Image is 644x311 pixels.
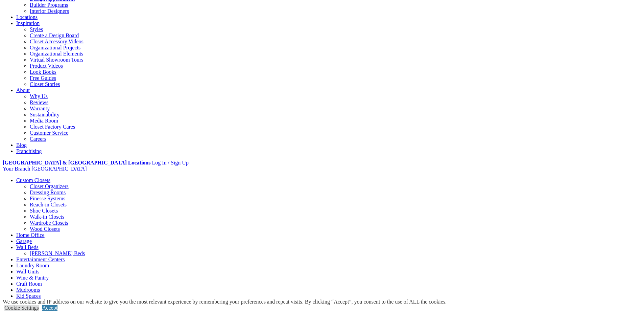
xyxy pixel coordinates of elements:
[30,118,58,124] a: Media Room
[30,208,58,214] a: Shoe Closets
[30,8,69,14] a: Interior Designers
[30,214,64,220] a: Walk-in Closets
[30,81,60,87] a: Closet Stories
[16,177,50,183] a: Custom Closets
[3,166,30,172] span: Your Branch
[30,220,68,226] a: Wardrobe Closets
[30,26,43,32] a: Styles
[30,112,59,117] a: Sustainability
[30,196,65,201] a: Finesse Systems
[30,32,79,38] a: Create a Design Board
[30,106,50,111] a: Warranty
[16,148,42,154] a: Franchising
[30,51,83,57] a: Organizational Elements
[16,263,49,268] a: Laundry Room
[16,281,42,287] a: Craft Room
[16,232,45,238] a: Home Office
[30,45,80,50] a: Organizational Projects
[30,183,69,189] a: Closet Organizers
[16,293,41,299] a: Kid Spaces
[30,99,48,105] a: Reviews
[3,299,447,305] div: We use cookies and IP address on our website to give you the most relevant experience by remember...
[30,75,56,81] a: Free Guides
[30,202,67,207] a: Reach-in Closets
[16,87,30,93] a: About
[31,166,87,172] span: [GEOGRAPHIC_DATA]
[16,257,65,262] a: Entertainment Centers
[3,160,150,165] a: [GEOGRAPHIC_DATA] & [GEOGRAPHIC_DATA] Locations
[16,20,40,26] a: Inspiration
[30,250,85,256] a: [PERSON_NAME] Beds
[16,269,39,274] a: Wall Units
[4,305,39,311] a: Cookie Settings
[30,2,68,8] a: Builder Programs
[30,39,84,44] a: Closet Accessory Videos
[152,160,188,165] a: Log In / Sign Up
[30,136,46,142] a: Careers
[30,130,68,136] a: Customer Service
[30,93,48,99] a: Why Us
[30,63,63,69] a: Product Videos
[16,238,32,244] a: Garage
[16,142,27,148] a: Blog
[30,57,84,63] a: Virtual Showroom Tours
[16,287,40,293] a: Mudrooms
[30,69,56,75] a: Look Books
[30,190,66,195] a: Dressing Rooms
[16,244,39,250] a: Wall Beds
[42,305,57,311] a: Accept
[3,166,87,172] a: Your Branch [GEOGRAPHIC_DATA]
[16,14,38,20] a: Locations
[30,124,75,130] a: Closet Factory Cares
[30,226,60,232] a: Wood Closets
[16,275,49,281] a: Wine & Pantry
